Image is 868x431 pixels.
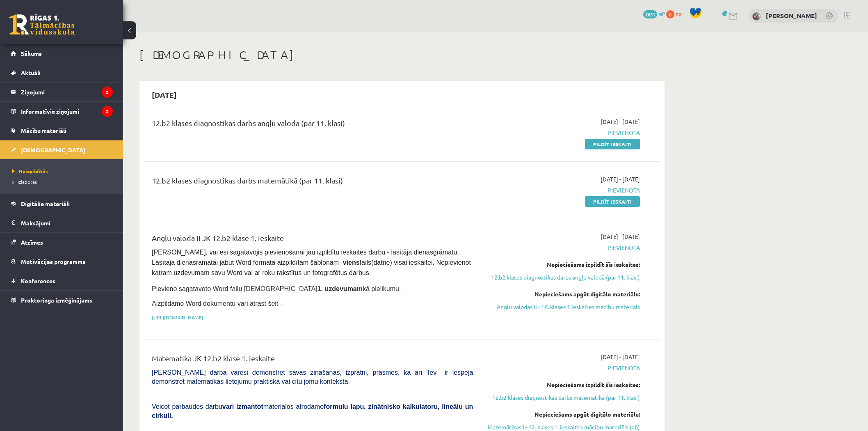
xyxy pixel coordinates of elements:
[21,127,66,134] span: Mācību materiāli
[11,140,113,159] a: [DEMOGRAPHIC_DATA]
[666,10,685,17] a: 0 xp
[102,87,113,98] i: 3
[21,146,85,154] span: [DEMOGRAPHIC_DATA]
[12,178,115,186] a: Izlabotās
[485,410,640,419] div: Nepieciešams apgūt digitālo materiālu:
[11,83,113,101] a: Ziņojumi3
[601,353,640,361] span: [DATE] - [DATE]
[21,83,113,101] legend: Ziņojumi
[152,232,473,248] div: Angļu valoda II JK 12.b2 klase 1. ieskaite
[485,381,640,389] div: Nepieciešams izpildīt šīs ieskaites:
[11,63,113,82] a: Aktuāli
[343,259,360,266] strong: viens
[21,102,113,121] legend: Informatīvie ziņojumi
[11,102,113,121] a: Informatīvie ziņojumi2
[11,271,113,290] a: Konferences
[144,85,185,104] h2: [DATE]
[152,314,203,321] a: [URL][DOMAIN_NAME]
[601,232,640,241] span: [DATE] - [DATE]
[658,10,665,17] span: mP
[11,44,113,63] a: Sākums
[485,290,640,298] div: Nepieciešams apgūt digitālo materiālu:
[152,403,473,419] b: formulu lapu, zinātnisko kalkulatoru, lineālu un cirkuli.
[585,196,640,207] a: Pildīt ieskaiti
[318,285,363,292] strong: 1. uzdevumam
[11,121,113,140] a: Mācību materiāli
[766,11,817,20] a: [PERSON_NAME]
[485,393,640,402] a: 12.b2 klases diagnostikas darbs matemātikā (par 11. klasi)
[601,175,640,183] span: [DATE] - [DATE]
[21,277,55,284] span: Konferences
[676,10,681,17] span: xp
[12,179,37,185] span: Izlabotās
[11,291,113,309] a: Proktoringa izmēģinājums
[21,258,86,265] span: Motivācijas programma
[11,213,113,232] a: Maksājumi
[485,260,640,269] div: Nepieciešams izpildīt šīs ieskaites:
[152,285,401,292] span: Pievieno sagatavoto Word failu [DEMOGRAPHIC_DATA] kā pielikumu.
[643,10,657,18] span: 2651
[601,117,640,126] span: [DATE] - [DATE]
[11,252,113,271] a: Motivācijas programma
[12,168,48,174] span: Neizpildītās
[485,186,640,195] span: Pievienota
[643,10,665,17] a: 2651 mP
[21,296,92,304] span: Proktoringa izmēģinājums
[752,12,761,21] img: Kirils Kovaļovs
[102,106,113,117] i: 2
[152,300,282,307] span: Aizpildāmo Word dokumentu vari atrast šeit -
[152,175,473,190] div: 12.b2 klases diagnostikas darbs matemātikā (par 11. klasi)
[222,403,263,410] b: vari izmantot
[11,233,113,252] a: Atzīmes
[152,249,473,276] span: [PERSON_NAME], vai esi sagatavojis pievienošanai jau izpildītu ieskaites darbu - lasītāja dienasg...
[485,273,640,282] a: 12.b2 klases diagnostikas darbs angļu valodā (par 11. klasi)
[152,117,473,133] div: 12.b2 klases diagnostikas darbs angļu valodā (par 11. klasi)
[21,213,113,232] legend: Maksājumi
[21,238,43,246] span: Atzīmes
[152,403,473,419] span: Veicot pārbaudes darbu materiālos atrodamo
[485,303,640,311] a: Angļu valodas II - 12. klases 1.ieskaites mācību materiāls
[139,48,665,62] h1: [DEMOGRAPHIC_DATA]
[585,139,640,149] a: Pildīt ieskaiti
[11,194,113,213] a: Digitālie materiāli
[152,369,473,385] span: [PERSON_NAME] darbā varēsi demonstrēt savas zināšanas, izpratni, prasmes, kā arī Tev ir iespēja d...
[21,200,70,207] span: Digitālie materiāli
[21,69,41,76] span: Aktuāli
[485,364,640,372] span: Pievienota
[485,128,640,137] span: Pievienota
[21,50,42,57] span: Sākums
[12,167,115,175] a: Neizpildītās
[9,14,75,35] a: Rīgas 1. Tālmācības vidusskola
[152,353,473,368] div: Matemātika JK 12.b2 klase 1. ieskaite
[666,10,674,18] span: 0
[485,243,640,252] span: Pievienota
